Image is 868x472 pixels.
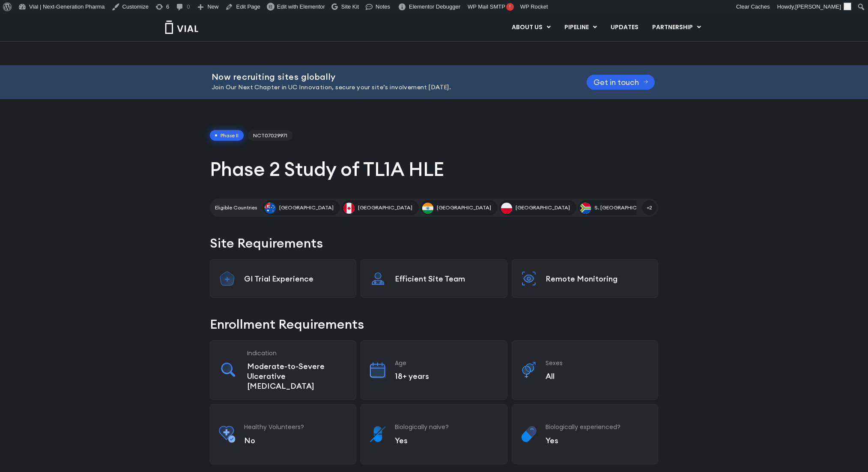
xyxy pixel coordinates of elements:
[395,436,498,445] p: Yes
[395,359,498,367] h3: Age
[212,72,565,82] h2: Now recruiting sites globally
[210,315,658,333] h2: Enrollment Requirements
[358,204,412,212] span: [GEOGRAPHIC_DATA]
[645,20,708,35] a: PARTNERSHIPMenu Toggle
[164,21,199,34] img: Vial Logo
[395,371,498,381] p: 18+ years
[505,20,557,35] a: ABOUT USMenu Toggle
[558,20,603,35] a: PIPELINEMenu Toggle
[546,371,649,381] p: All
[506,3,514,11] span: !
[516,204,570,212] span: [GEOGRAPHIC_DATA]
[341,3,359,10] span: Site Kit
[244,423,348,431] h3: Healthy Volunteers?
[244,274,348,284] p: GI Trial Experience
[279,204,334,212] span: [GEOGRAPHIC_DATA]
[210,130,244,141] span: Phase II
[594,204,655,212] span: S. [GEOGRAPHIC_DATA]
[587,75,655,90] a: Get in touch
[546,436,649,445] p: Yes
[546,423,649,431] h3: Biologically experienced?
[277,3,325,10] span: Edit with Elementor
[546,359,649,367] h3: Sexes
[546,274,649,284] p: Remote Monitoring
[265,203,276,214] img: Australia
[212,83,565,92] p: Join Our Next Chapter in UC Innovation, secure your site’s involvement [DATE].
[642,200,656,215] span: +2
[244,436,348,445] p: No
[437,204,491,212] span: [GEOGRAPHIC_DATA]
[247,361,347,391] p: Moderate-to-Severe Ulcerative [MEDICAL_DATA]
[594,79,639,85] span: Get in touch
[210,234,658,252] h2: Site Requirements
[580,203,591,214] img: S. Africa
[210,157,658,182] h1: Phase 2 Study of TL1A HLE
[422,203,433,214] img: India
[501,203,512,214] img: Poland
[248,130,292,141] span: NCT07029971
[247,349,347,357] h3: Indication
[215,204,257,212] h2: Eligible Countries
[795,3,841,10] span: [PERSON_NAME]
[604,20,645,35] a: UPDATES
[395,274,498,284] p: Efficient Site Team
[343,203,355,214] img: Canada
[395,423,498,431] h3: Biologically naive?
